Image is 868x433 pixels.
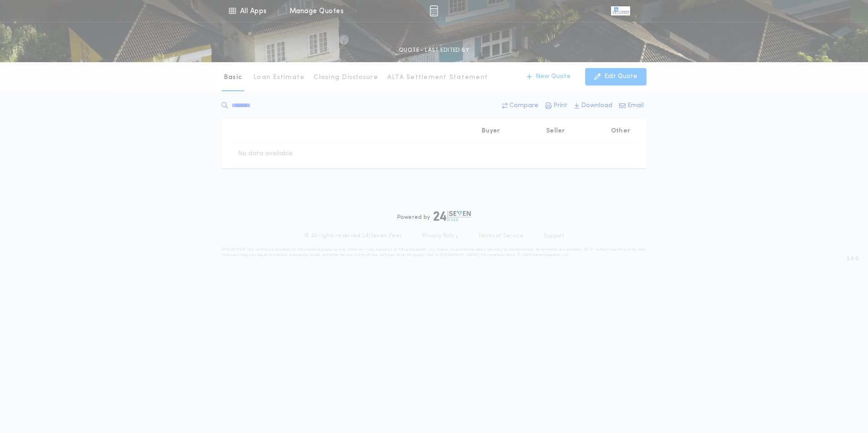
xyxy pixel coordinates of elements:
img: vs-icon [611,6,630,15]
button: Download [572,98,615,114]
p: DISCLAIMER: This estimate is provided for informational purposes only. 24|Seven Fees, a product o... [222,247,646,258]
a: Terms of Service [478,232,523,240]
a: Privacy Policy [422,232,459,240]
p: Loan Estimate [253,73,305,82]
img: logo [434,211,471,221]
button: Compare [499,98,541,114]
a: Support [543,232,564,240]
p: Compare [509,101,538,110]
span: 3.8.0 [847,255,859,263]
p: New Quote [536,72,571,81]
p: QUOTE - LAST EDITED BY [399,46,469,55]
p: Seller [546,127,565,136]
img: img [429,5,438,16]
a: [URL][DOMAIN_NAME] [435,253,480,257]
p: Other [611,127,630,136]
p: Print [553,101,567,110]
p: Email [627,101,644,110]
p: Download [581,101,612,110]
p: Buyer [482,127,500,136]
button: Print [542,98,570,114]
button: Edit Quote [585,68,646,85]
p: Closing Disclosure [314,73,378,82]
div: Powered by [397,211,471,221]
td: No data available [231,142,300,166]
p: Edit Quote [604,72,637,81]
p: ALTA Settlement Statement [387,73,488,82]
p: © All rights reserved. 24|Seven Fees [304,232,402,240]
button: Email [616,98,646,114]
p: Basic [224,73,242,82]
button: New Quote [518,68,580,85]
